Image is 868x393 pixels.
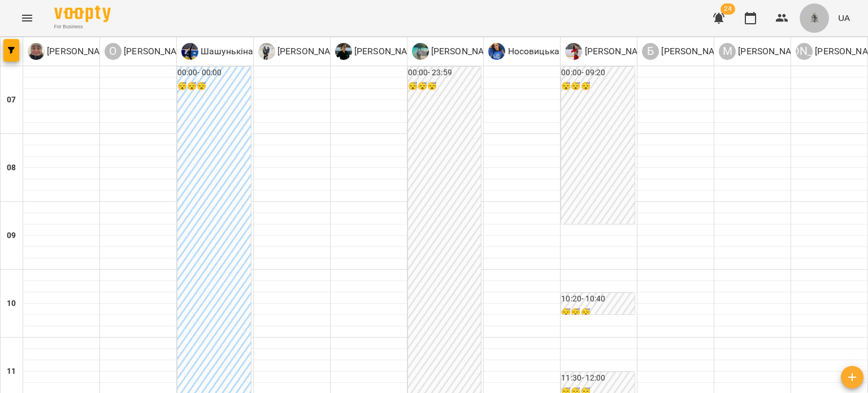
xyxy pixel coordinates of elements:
[561,293,635,305] h6: 10:20 - 10:40
[258,43,346,60] div: Бабін Микола
[582,45,653,58] p: [PERSON_NAME]
[561,306,635,319] h6: 😴😴😴
[806,10,822,26] img: 8c829e5ebed639b137191ac75f1a07db.png
[181,43,198,60] img: Ш
[642,43,659,60] div: Б
[642,43,730,60] div: Богачова Олена
[181,43,324,60] div: Шашунькіна Софія
[412,43,429,60] img: П
[412,43,500,60] a: П [PERSON_NAME]
[105,43,192,60] a: О [PERSON_NAME]
[642,43,730,60] a: Б [PERSON_NAME]
[659,45,730,58] p: [PERSON_NAME]
[7,94,16,106] h6: 07
[335,43,423,60] div: Гожва Анастасія
[105,43,121,60] div: О
[7,162,16,174] h6: 08
[54,6,111,22] img: Voopty Logo
[28,43,115,60] a: Ч [PERSON_NAME]
[488,43,505,60] img: Н
[736,45,806,58] p: [PERSON_NAME]
[719,43,806,60] div: Марина
[561,67,635,79] h6: 00:00 - 09:20
[488,43,630,60] a: Н Носовицька [PERSON_NAME]
[488,43,630,60] div: Носовицька Марія
[14,5,41,32] button: Menu
[565,43,582,60] img: Н
[258,43,346,60] a: Б [PERSON_NAME]
[719,43,806,60] a: М [PERSON_NAME]
[7,365,16,378] h6: 11
[408,80,481,93] h6: 😴😴😴
[335,43,423,60] a: Г [PERSON_NAME]
[28,43,115,60] div: Чайкіна Юлія
[408,67,481,79] h6: 00:00 - 23:59
[841,366,863,388] button: Створити урок
[721,3,735,15] span: 24
[258,43,275,60] img: Б
[412,43,500,60] div: Павлова Алла
[838,12,850,24] span: UA
[719,43,736,60] div: М
[275,45,346,58] p: [PERSON_NAME]
[198,45,324,58] p: Шашунькіна [PERSON_NAME]
[28,43,45,60] img: Ч
[121,45,192,58] p: [PERSON_NAME]
[105,43,192,60] div: Оксана Володимирівна
[177,67,251,79] h6: 00:00 - 00:00
[505,45,630,58] p: Носовицька [PERSON_NAME]
[177,80,251,93] h6: 😴😴😴
[565,43,653,60] div: Наумко Софія
[561,80,635,93] h6: 😴😴😴
[429,45,500,58] p: [PERSON_NAME]
[54,23,111,31] span: For Business
[565,43,653,60] a: Н [PERSON_NAME]
[796,43,813,60] div: [PERSON_NAME]
[7,230,16,242] h6: 09
[834,7,854,28] button: UA
[335,43,352,60] img: Г
[181,43,324,60] a: Ш Шашунькіна [PERSON_NAME]
[561,372,635,385] h6: 11:30 - 12:00
[352,45,423,58] p: [PERSON_NAME]
[45,45,115,58] p: [PERSON_NAME]
[7,297,16,310] h6: 10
